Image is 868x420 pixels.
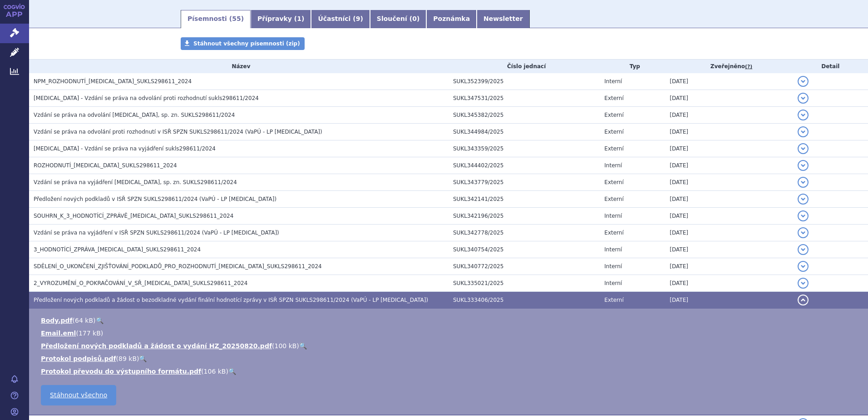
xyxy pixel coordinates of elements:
a: Protokol převodu do výstupního formátu.pdf [41,368,201,375]
td: SUKL340772/2025 [449,258,600,275]
span: Předložení nových podkladů v ISŘ SPZN SUKLS298611/2024 (VaPÚ - LP LIBTAYO) [34,196,276,202]
span: Interní [604,162,622,169]
th: Typ [600,60,665,73]
span: LIBTAYO - Vzdání se práva na odvolání proti rozhodnutí sukls298611/2024 [34,95,259,101]
span: 106 kB [204,368,226,375]
button: detail [798,261,809,272]
a: Protokol podpisů.pdf [41,355,116,362]
span: NPM_ROZHODNUTÍ_LIBTAYO_SUKLS298611_2024 [34,78,192,85]
span: 177 kB [79,330,101,337]
span: Stáhnout všechny písemnosti (zip) [193,40,300,47]
td: SUKL340754/2025 [449,241,600,258]
span: 1 [297,15,301,22]
a: 🔍 [96,317,104,324]
a: 🔍 [139,355,147,362]
td: SUKL335021/2025 [449,275,600,292]
span: Externí [604,95,623,101]
a: Stáhnout všechno [41,385,116,405]
span: Externí [604,196,623,202]
span: 2_VYROZUMĚNÍ_O_POKRAČOVÁNÍ_V_SŘ_LIBTAYO_SUKLS298611_2024 [34,280,247,286]
li: ( ) [41,329,859,338]
td: [DATE] [665,275,793,292]
td: [DATE] [665,292,793,309]
td: [DATE] [665,157,793,174]
a: Poznámka [426,10,477,28]
li: ( ) [41,367,859,376]
td: [DATE] [665,140,793,157]
span: 9 [356,15,360,22]
li: ( ) [41,316,859,325]
span: Vzdání se práva na odvolání LIBTAYO, sp. zn. SUKLS298611/2024 [34,112,235,118]
a: Newsletter [477,10,530,28]
button: detail [798,160,809,171]
span: 64 kB [75,317,93,324]
button: detail [798,210,809,221]
td: [DATE] [665,124,793,140]
span: 100 kB [274,342,296,350]
span: 89 kB [118,355,137,362]
span: Externí [604,112,623,118]
span: Vzdání se práva na odvolání proti rozhodnutí v ISŘ SPZN SUKLS298611/2024 (VaPÚ - LP LIBTAYO) [34,129,322,135]
td: [DATE] [665,174,793,191]
button: detail [798,244,809,255]
a: Stáhnout všechny písemnosti (zip) [181,37,305,50]
span: Externí [604,297,623,303]
a: Písemnosti (55) [181,10,251,28]
a: Sloučení (0) [370,10,426,28]
a: Předložení nových podkladů a žádost o vydání HZ_20250820.pdf [41,342,272,350]
span: 3_HODNOTÍCÍ_ZPRÁVA_LIBTAYO_SUKLS298611_2024 [34,246,201,253]
span: 55 [232,15,241,22]
td: [DATE] [665,90,793,107]
span: SDĚLENÍ_O_UKONČENÍ_ZJIŠŤOVÁNÍ_PODKLADŮ_PRO_ROZHODNUTÍ_LIBTAYO_SUKLS298611_2024 [34,263,322,270]
th: Název [29,60,449,73]
button: detail [798,76,809,87]
button: detail [798,177,809,188]
th: Číslo jednací [449,60,600,73]
button: detail [798,295,809,305]
button: detail [798,93,809,104]
span: Vzdání se práva na vyjádření LIBTAYO, sp. zn. SUKLS298611/2024 [34,179,237,185]
span: Interní [604,78,622,85]
li: ( ) [41,341,859,350]
button: detail [798,143,809,154]
button: detail [798,126,809,137]
a: Email.eml [41,330,76,337]
span: 0 [412,15,417,22]
span: Předložení nových podkladů a žádost o bezodkladné vydání finální hodnotící zprávy v ISŘ SPZN SUKL... [34,297,428,303]
td: SUKL347531/2025 [449,90,600,107]
th: Zveřejněno [665,60,793,73]
td: [DATE] [665,73,793,90]
span: LIBTAYO - Vzdání se práva na vyjádření sukls298611/2024 [34,145,216,152]
td: SUKL344402/2025 [449,157,600,174]
td: [DATE] [665,241,793,258]
td: SUKL352399/2025 [449,73,600,90]
button: detail [798,194,809,205]
td: SUKL344984/2025 [449,124,600,140]
td: [DATE] [665,191,793,208]
abbr: (?) [745,64,752,70]
td: [DATE] [665,258,793,275]
a: Přípravky (1) [251,10,311,28]
span: Externí [604,129,623,135]
span: Interní [604,263,622,270]
td: SUKL342196/2025 [449,208,600,225]
button: detail [798,278,809,289]
button: detail [798,227,809,238]
span: Vzdání se práva na vyjádření v ISŘ SPZN SUKLS298611/2024 (VaPÚ - LP LIBTAYO) [34,230,279,236]
span: Interní [604,246,622,253]
a: 🔍 [228,368,236,375]
a: 🔍 [299,342,307,350]
li: ( ) [41,354,859,363]
td: SUKL342141/2025 [449,191,600,208]
span: Externí [604,145,623,152]
td: [DATE] [665,107,793,124]
span: Externí [604,230,623,236]
span: ROZHODNUTÍ_LIBTAYO_SUKLS298611_2024 [34,162,177,169]
span: Interní [604,280,622,286]
span: SOUHRN_K_3_HODNOTÍCÍ_ZPRÁVĚ_LIBTAYO_SUKLS298611_2024 [34,213,233,219]
span: Externí [604,179,623,185]
span: Interní [604,213,622,219]
td: SUKL345382/2025 [449,107,600,124]
td: SUKL343359/2025 [449,140,600,157]
td: [DATE] [665,225,793,241]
